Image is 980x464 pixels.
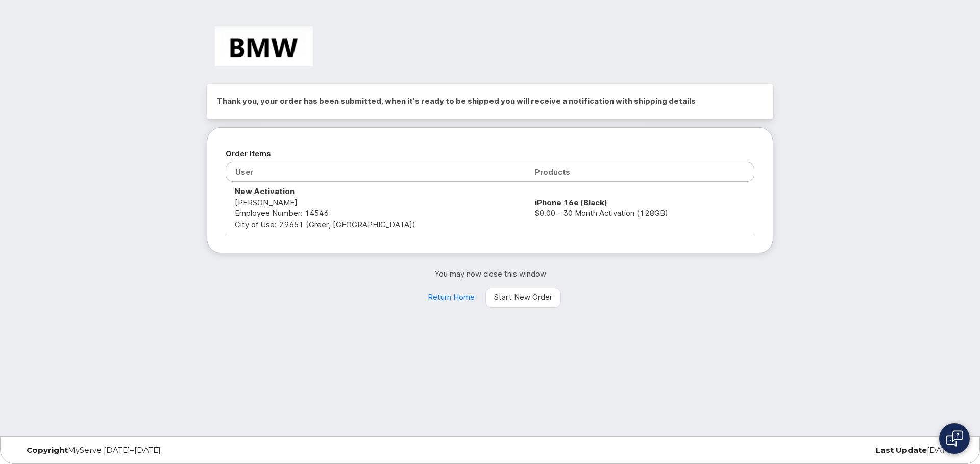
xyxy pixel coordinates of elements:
[419,288,483,308] a: Return Home
[235,186,295,196] strong: New Activation
[946,430,963,447] img: Open chat
[526,162,754,182] th: Products
[19,446,333,454] div: MyServe [DATE]–[DATE]
[535,198,607,207] strong: iPhone 16e (Black)
[27,445,68,455] strong: Copyright
[876,445,927,455] strong: Last Update
[485,288,561,308] a: Start New Order
[235,208,329,218] span: Employee Number: 14546
[215,26,313,66] img: BMW Manufacturing Co LLC
[226,182,526,234] td: [PERSON_NAME] City of Use: 29651 (Greer, [GEOGRAPHIC_DATA])
[217,94,763,109] h2: Thank you, your order has been submitted, when it's ready to be shipped you will receive a notifi...
[226,162,526,182] th: User
[647,446,961,454] div: [DATE]
[226,146,754,161] h2: Order Items
[207,268,773,279] p: You may now close this window
[526,182,754,234] td: $0.00 - 30 Month Activation (128GB)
